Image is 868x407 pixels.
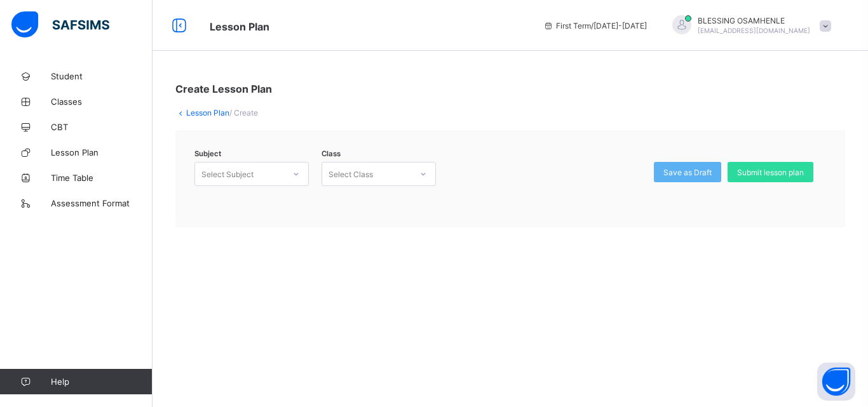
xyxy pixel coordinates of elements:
[175,83,272,95] span: Create Lesson Plan
[194,149,221,158] span: Subject
[663,168,712,177] span: Save as Draft
[210,20,269,33] span: Lesson Plan
[201,162,254,186] div: Select Subject
[51,377,152,387] span: Help
[51,147,153,157] span: Lesson Plan
[51,198,153,208] span: Assessment Format
[51,122,153,132] span: CBT
[51,173,153,183] span: Time Table
[322,149,341,158] span: Class
[698,27,810,34] span: [EMAIL_ADDRESS][DOMAIN_NAME]
[660,15,837,36] div: BLESSINGOSAMHENLE
[229,108,258,117] span: / Create
[698,16,810,25] span: BLESSING OSAMHENLE
[543,21,647,30] span: session/term information
[737,168,804,177] span: Submit lesson plan
[186,108,229,117] a: Lesson Plan
[329,162,373,186] div: Select Class
[817,363,855,401] button: Open asap
[11,11,109,38] img: safsims
[51,97,153,107] span: Classes
[51,71,153,81] span: Student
